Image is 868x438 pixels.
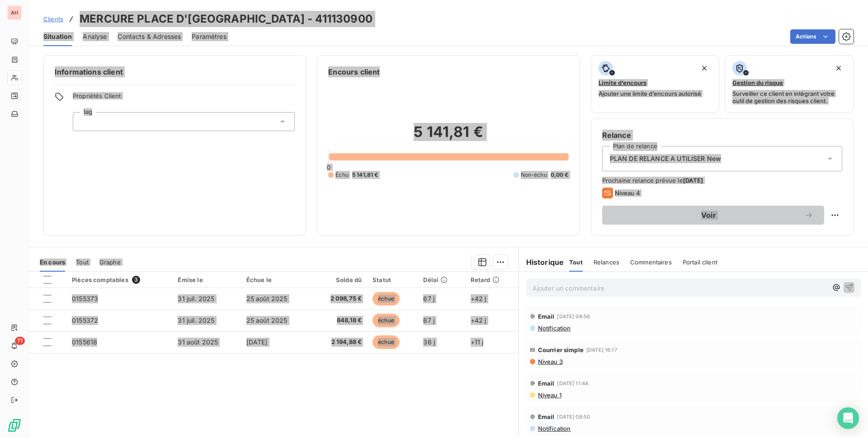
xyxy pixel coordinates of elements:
div: Émise le [178,276,235,283]
span: Échu [335,171,349,179]
h6: Relance [602,130,842,141]
button: Gestion du risqueSurveiller ce client en intégrant votre outil de gestion des risques client. [725,55,854,113]
span: +42 j [471,316,486,324]
span: 848,18 € [316,316,362,325]
span: +11 j [471,338,484,346]
span: PLAN DE RELANCE A UTILISER New [610,154,722,163]
div: Open Intercom Messenger [837,407,859,429]
button: Limite d’encoursAjouter une limite d’encours autorisé [591,55,720,113]
span: Portail client [683,259,717,266]
span: 67 j [423,295,434,302]
span: 36 j [423,338,435,346]
span: Notification [537,325,571,332]
div: Statut [373,276,412,283]
span: Niveau 4 [615,189,640,197]
span: Niveau 3 [537,358,563,365]
span: échue [373,335,400,349]
div: AH [7,5,22,20]
span: [DATE] 11:44 [557,381,588,386]
span: Gestion du risque [732,79,783,86]
span: En cours [40,259,65,266]
h6: Informations client [55,66,295,77]
span: Analyse [83,32,107,41]
span: [DATE] [246,338,268,346]
button: Voir [602,206,824,225]
span: 3 [132,276,140,284]
span: 31 août 2025 [178,338,218,346]
h6: Encours client [328,66,380,77]
span: 5 141,81 € [352,171,378,179]
span: Tout [569,259,583,266]
span: 25 août 2025 [246,316,288,324]
span: Propriétés Client [73,92,295,105]
span: [DATE] [683,177,703,184]
span: 2 194,88 € [316,338,362,347]
span: échue [373,292,400,306]
span: +42 j [471,295,486,302]
input: Ajouter une valeur [80,118,88,126]
span: Notification [537,425,571,432]
span: 31 juil. 2025 [178,295,214,302]
span: 0 [327,164,330,171]
span: Email [538,380,555,387]
h2: 5 141,81 € [328,123,568,150]
img: Logo LeanPay [7,418,22,433]
span: [DATE] 16:17 [586,347,617,353]
span: Graphe [99,259,121,266]
div: Délai [423,276,459,283]
button: Actions [790,29,835,44]
span: Relances [594,259,619,266]
span: Tout [76,259,89,266]
div: Retard [471,276,513,283]
h6: Historique [519,257,564,268]
span: Limite d’encours [599,79,646,86]
span: Non-échu [521,171,547,179]
span: échue [373,314,400,327]
span: 31 juil. 2025 [178,316,214,324]
span: Prochaine relance prévue le [602,177,842,184]
span: 67 j [423,316,434,324]
span: Courrier simple [538,346,584,353]
span: Voir [613,212,804,219]
h3: MERCURE PLACE D'[GEOGRAPHIC_DATA] - 411130900 [80,11,373,27]
span: Ajouter une limite d’encours autorisé [599,90,701,97]
span: Situation [43,32,72,41]
span: 2 098,75 € [316,294,362,303]
div: Pièces comptables [72,276,167,284]
a: Clients [43,14,63,24]
span: [DATE] 08:56 [557,314,590,319]
div: Solde dû [316,276,362,283]
span: Paramètres [192,32,226,41]
span: Surveiller ce client en intégrant votre outil de gestion des risques client. [732,90,846,104]
div: Échue le [246,276,305,283]
span: Clients [43,15,63,23]
span: 0155372 [72,316,98,324]
span: Email [538,313,555,320]
span: 25 août 2025 [246,295,288,302]
span: Email [538,413,555,420]
span: Contacts & Adresses [118,32,181,41]
span: 0155373 [72,295,98,302]
span: [DATE] 08:50 [557,414,590,419]
span: Commentaires [630,259,672,266]
span: 0,00 € [551,171,569,179]
span: 0155618 [72,338,97,346]
span: Niveau 1 [537,391,561,399]
span: 71 [15,337,25,345]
